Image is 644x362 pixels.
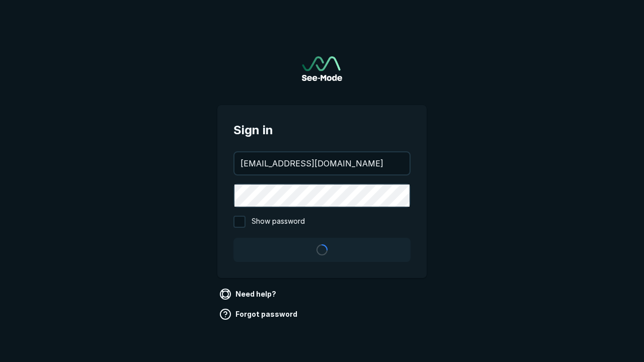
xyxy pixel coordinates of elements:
a: Need help? [217,286,280,302]
img: See-Mode Logo [302,56,342,81]
a: Forgot password [217,306,301,322]
span: Sign in [233,121,411,139]
input: your@email.com [234,152,410,174]
span: Show password [252,216,305,228]
a: Go to sign in [302,56,342,81]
